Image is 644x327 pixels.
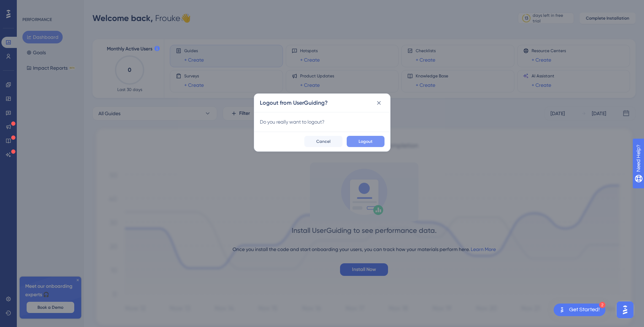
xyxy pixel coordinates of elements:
span: Need Help? [16,2,44,10]
span: Cancel [316,139,331,144]
div: Open Get Started! checklist, remaining modules: 2 [554,304,605,316]
div: Do you really want to logout? [260,118,385,126]
div: Get Started! [569,306,600,314]
iframe: UserGuiding AI Assistant Launcher [615,299,636,320]
img: launcher-image-alternative-text [558,306,566,314]
h2: Logout from UserGuiding? [260,99,328,107]
div: 2 [599,302,605,308]
span: Logout [359,139,373,144]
